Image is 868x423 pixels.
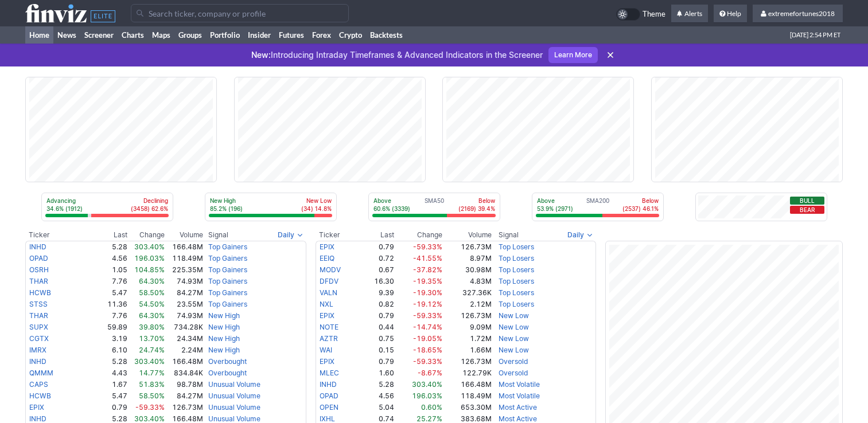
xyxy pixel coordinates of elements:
p: 53.9% (2971) [537,205,573,213]
td: 9.39 [355,287,395,299]
th: Change [395,229,443,241]
span: -59.33% [413,357,442,366]
td: 7.76 [97,310,128,322]
span: 303.40% [134,242,165,251]
div: SMA50 [372,197,496,214]
td: 84.27M [165,287,204,299]
td: 5.28 [97,241,128,253]
a: IMRX [29,346,46,354]
a: Top Losers [499,288,534,297]
td: 126.73M [443,356,492,367]
span: -37.82% [413,265,442,274]
td: 126.73M [443,310,492,322]
td: 1.66M [443,344,492,356]
button: Bull [790,197,824,205]
a: Theme [616,8,665,21]
a: THAR [29,311,48,320]
span: 104.85% [134,265,165,274]
td: 84.27M [165,390,204,402]
a: Most Volatile [499,380,540,389]
td: 3.19 [97,333,128,344]
span: New: [251,50,271,60]
p: Introducing Intraday Timeframes & Advanced Indicators in the Screener [251,49,543,61]
th: Last [355,229,395,241]
td: 0.15 [355,344,395,356]
span: -41.55% [413,254,442,263]
td: 7.76 [97,276,128,287]
a: HCWB [29,288,51,297]
span: 39.80% [139,323,165,331]
span: Daily [278,229,294,241]
a: Most Active [499,403,537,412]
a: EPIX [320,311,334,320]
span: [DATE] 2:54 PM ET [790,26,840,44]
td: 126.73M [165,402,204,413]
td: 1.72M [443,333,492,344]
td: 2.24M [165,344,204,356]
td: 225.35M [165,264,204,276]
td: 5.28 [97,356,128,367]
td: 0.79 [355,241,395,253]
div: SMA200 [536,197,660,214]
td: 0.44 [355,322,395,333]
a: AZTR [320,334,338,343]
a: Most Volatile [499,391,540,400]
td: 6.10 [97,344,128,356]
td: 11.36 [97,299,128,310]
span: 58.50% [139,391,165,400]
span: 25.27% [417,414,442,423]
td: 30.98M [443,264,492,276]
span: 196.03% [134,254,165,263]
td: 5.47 [97,287,128,299]
td: 5.47 [97,390,128,402]
a: Top Gainers [208,277,247,285]
a: VALN [320,288,337,297]
a: Top Gainers [208,242,247,251]
a: Top Losers [499,277,534,285]
td: 0.72 [355,253,395,264]
a: Unusual Volume [208,391,260,400]
a: Top Gainers [208,254,247,263]
a: STSS [29,300,48,308]
a: MODV [320,265,341,274]
span: -59.33% [413,311,442,320]
a: New High [208,311,240,320]
span: 0.60% [421,403,442,412]
span: 64.30% [139,277,165,285]
a: News [53,26,80,44]
a: Charts [118,26,148,44]
a: INHD [29,357,46,366]
td: 327.36K [443,287,492,299]
p: (2169) 39.4% [458,205,495,213]
td: 74.93M [165,310,204,322]
a: THAR [29,277,48,285]
a: NXL [320,300,333,308]
a: New Low [499,323,529,331]
p: New High [210,197,243,205]
td: 0.75 [355,333,395,344]
a: SUPX [29,323,48,331]
th: Last [97,229,128,241]
a: New Low [499,334,529,343]
span: extremefortunes2018 [768,9,835,18]
span: 64.30% [139,311,165,320]
a: OPAD [29,254,48,263]
a: EPIX [320,242,334,251]
span: 54.50% [139,300,165,308]
a: IXHL [320,414,335,423]
td: 0.79 [355,356,395,367]
p: Below [458,197,495,205]
a: OSRH [29,265,49,274]
td: 118.49M [443,390,492,402]
td: 1.67 [97,379,128,390]
span: -19.12% [413,300,442,308]
th: Ticker [25,229,97,241]
td: 0.82 [355,299,395,310]
td: 126.73M [443,241,492,253]
td: 166.48M [165,356,204,367]
p: Below [622,197,659,205]
a: Maps [148,26,174,44]
a: New Low [499,311,529,320]
a: Oversold [499,369,528,377]
td: 5.04 [355,402,395,413]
